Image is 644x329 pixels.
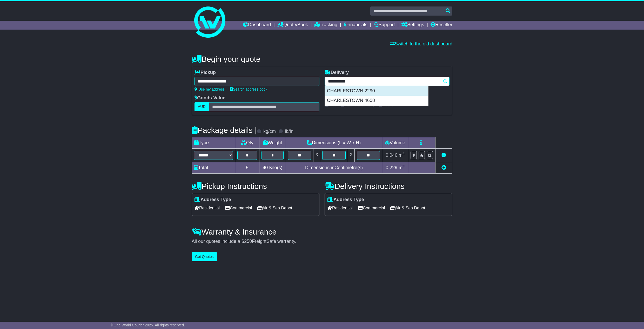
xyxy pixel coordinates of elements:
span: 250 [244,239,252,244]
a: Search address book [230,87,267,91]
label: lb/in [285,129,293,134]
span: 0.046 [386,153,397,158]
td: Dimensions (L x W x H) [286,137,382,149]
label: kg/cm [263,129,276,134]
span: 40 [263,165,268,170]
sup: 3 [403,164,405,168]
span: © One World Courier 2025. All rights reserved. [110,323,185,327]
label: Pickup [194,70,216,76]
h4: Delivery Instructions [325,182,452,190]
span: Residential [194,204,220,212]
a: Switch to the old dashboard [390,41,452,46]
span: Commercial [225,204,252,212]
div: All our quotes include a $ FreightSafe warranty. [192,239,452,244]
td: x [348,149,354,162]
a: Tracking [314,21,337,30]
td: Volume [382,137,408,149]
td: Total [192,162,235,174]
a: Add new item [441,165,446,170]
td: Dimensions in Centimetre(s) [286,162,382,174]
a: Reseller [431,21,452,30]
td: Weight [259,137,286,149]
span: Air & Sea Depot [390,204,425,212]
td: Qty [235,137,259,149]
span: m [399,165,405,170]
a: Support [374,21,395,30]
td: Kilo(s) [259,162,286,174]
a: Dashboard [243,21,271,30]
a: Use my address [194,87,225,91]
label: Delivery [325,70,349,76]
span: m [399,153,405,158]
a: Settings [401,21,424,30]
h4: Warranty & Insurance [192,228,452,236]
label: Address Type [194,197,231,203]
label: Address Type [327,197,364,203]
a: Remove this item [441,153,446,158]
td: x [313,149,320,162]
div: CHARLESTOWN 2290 [325,86,428,96]
span: Air & Sea Depot [257,204,292,212]
span: 0.229 [386,165,397,170]
td: 5 [235,162,259,174]
h4: Pickup Instructions [192,182,319,190]
span: Residential [327,204,353,212]
h4: Package details | [192,126,257,134]
sup: 3 [403,152,405,156]
button: Get Quotes [192,252,217,261]
td: Type [192,137,235,149]
div: CHARLESTOWN 4608 [325,96,428,106]
a: Financials [344,21,367,30]
typeahead: Please provide city [325,77,450,86]
label: AUD [194,102,209,111]
h4: Begin your quote [192,55,452,63]
label: Goods Value [194,95,225,101]
span: Commercial [358,204,385,212]
a: Quote/Book [277,21,308,30]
